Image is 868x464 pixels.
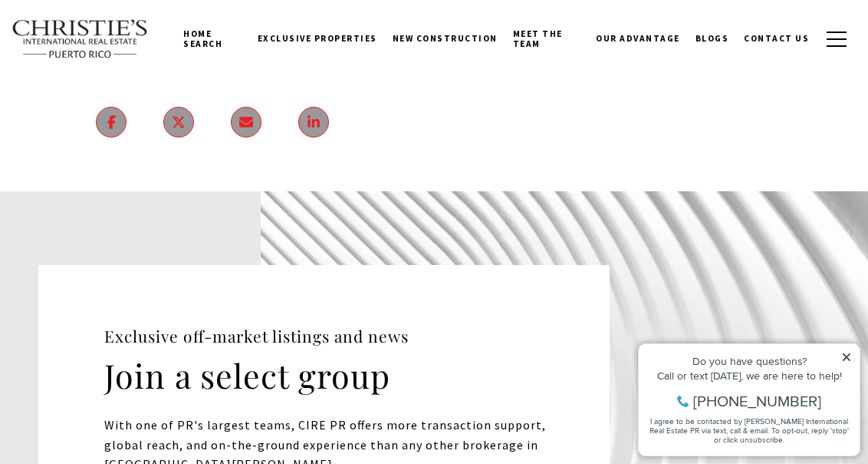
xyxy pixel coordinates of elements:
span: New Construction [393,33,498,44]
a: send an email to ?subject=The Safest Places to Stay in Puerto Rico&body= - https://christiesreale... [231,107,261,138]
span: Exclusive Properties [258,33,377,44]
a: New Construction [385,19,505,58]
a: twitter - open in a new tab [163,107,194,138]
a: Home Search [176,15,250,63]
a: linkedin - open in a new tab [298,107,329,138]
iframe: bss-luxurypresence [553,15,853,209]
a: Meet the Team [505,15,588,63]
p: Exclusive off-market listings and news [104,324,564,349]
h2: Join a select group [104,354,564,397]
a: facebook - open in a new tab [96,107,127,138]
a: Exclusive Properties [250,19,385,58]
img: Christie's International Real Estate text transparent background [12,19,149,58]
